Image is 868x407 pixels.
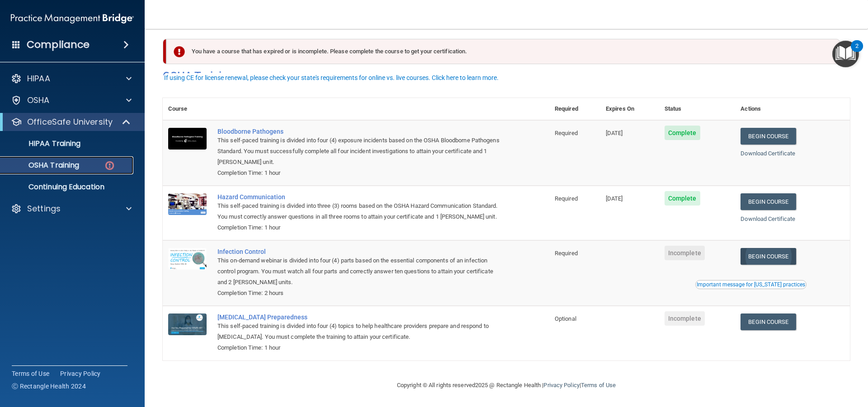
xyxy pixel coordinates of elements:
img: danger-circle.6113f641.png [104,160,115,171]
a: Hazard Communication [217,193,504,201]
div: Completion Time: 2 hours [217,288,504,299]
div: This on-demand webinar is divided into four (4) parts based on the essential components of an inf... [217,255,504,288]
p: Settings [27,203,61,214]
a: Begin Course [741,128,796,145]
a: Download Certificate [741,150,795,157]
iframe: Drift Widget Chat Controller [712,343,857,379]
a: Privacy Policy [60,369,101,378]
p: HIPAA [27,73,50,84]
a: Begin Course [741,193,796,210]
h4: Compliance [27,38,90,51]
p: OSHA Training [6,161,79,170]
a: Privacy Policy [543,382,579,388]
a: Begin Course [741,248,796,265]
span: Required [555,250,578,257]
span: Incomplete [665,311,705,326]
button: Read this if you are a dental practitioner in the state of CA [695,280,807,289]
span: [DATE] [606,195,623,202]
div: Completion Time: 1 hour [217,222,504,233]
span: Complete [665,126,700,140]
span: [DATE] [606,130,623,136]
div: You have a course that has expired or is incomplete. Please complete the course to get your certi... [166,39,840,64]
div: 2 [855,46,859,58]
div: This self-paced training is divided into four (4) exposure incidents based on the OSHA Bloodborne... [217,135,504,168]
th: Status [659,98,736,120]
h4: OSHA Training [163,70,850,82]
p: Continuing Education [6,182,129,192]
p: OfficeSafe University [27,117,113,127]
div: Important message for [US_STATE] practices [697,282,805,287]
span: Ⓒ Rectangle Health 2024 [12,382,86,391]
a: Begin Course [741,313,796,330]
p: HIPAA Training [6,139,80,148]
span: Complete [665,191,700,206]
span: Required [555,130,578,136]
a: OfficeSafe University [11,117,131,127]
a: [MEDICAL_DATA] Preparedness [217,313,504,321]
img: PMB logo [11,9,134,28]
button: Open Resource Center, 2 new notifications [832,41,859,67]
a: HIPAA [11,73,132,84]
a: Download Certificate [741,215,795,222]
th: Course [163,98,212,120]
a: Bloodborne Pathogens [217,128,504,135]
th: Expires On [600,98,659,120]
div: If using CE for license renewal, please check your state's requirements for online vs. live cours... [164,75,499,81]
div: This self-paced training is divided into four (4) topics to help healthcare providers prepare and... [217,321,504,342]
a: Terms of Use [12,369,49,378]
a: Settings [11,203,132,214]
button: If using CE for license renewal, please check your state's requirements for online vs. live cours... [163,73,500,82]
div: Completion Time: 1 hour [217,342,504,353]
div: Copyright © All rights reserved 2025 @ Rectangle Health | | [341,371,671,400]
span: Required [555,195,578,202]
p: OSHA [27,95,50,106]
span: Incomplete [665,246,705,260]
span: Optional [555,315,576,322]
a: Terms of Use [581,382,616,388]
a: OSHA [11,95,132,106]
img: exclamation-circle-solid-danger.72ef9ffc.png [174,46,185,57]
th: Required [549,98,600,120]
div: Completion Time: 1 hour [217,168,504,178]
th: Actions [735,98,850,120]
a: Infection Control [217,248,504,255]
div: This self-paced training is divided into three (3) rooms based on the OSHA Hazard Communication S... [217,201,504,222]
